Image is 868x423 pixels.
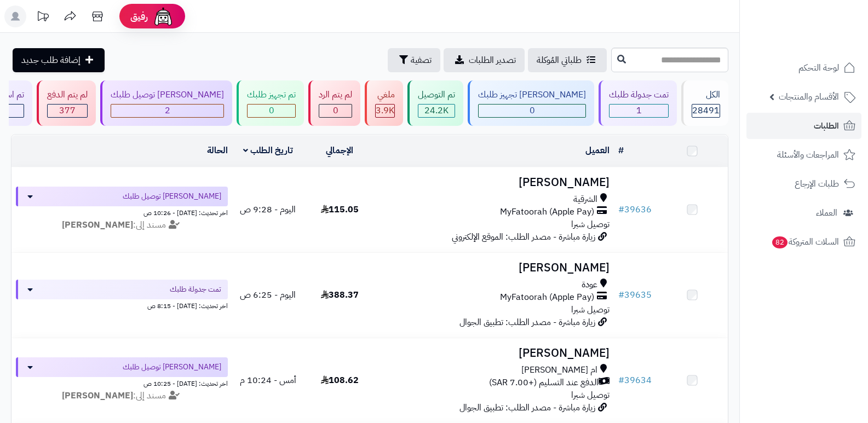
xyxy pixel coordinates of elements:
strong: [PERSON_NAME] [62,389,133,402]
a: العملاء [746,200,861,226]
span: توصيل شبرا [571,218,610,231]
span: 115.05 [321,203,359,216]
span: تمت جدولة طلبك [170,284,221,295]
button: تصفية [388,48,440,72]
a: إضافة طلب جديد [13,48,105,72]
div: مسند إلى: [8,390,236,402]
span: لوحة التحكم [798,60,839,76]
span: [PERSON_NAME] توصيل طلبك [123,362,221,373]
span: توصيل شبرا [571,389,610,402]
a: ملغي 3.9K [363,80,405,126]
h3: [PERSON_NAME] [380,262,610,274]
a: تاريخ الطلب [243,144,293,157]
div: 3880 [376,105,394,117]
a: [PERSON_NAME] تجهيز طلبك 0 [465,80,596,126]
div: الكل [692,89,720,101]
h3: [PERSON_NAME] [380,347,610,360]
span: أمس - 10:24 م [240,374,296,387]
a: #39635 [618,288,652,302]
span: اليوم - 9:28 ص [240,203,296,216]
span: 0 [333,104,338,117]
a: الطلبات [746,113,861,139]
div: تم التوصيل [418,89,455,101]
span: الأقسام والمنتجات [779,89,839,105]
span: MyFatoorah (Apple Pay) [500,206,594,218]
span: تصدير الطلبات [469,54,516,67]
div: 0 [248,105,295,117]
img: logo-2.png [794,28,858,51]
span: عودة [582,279,597,291]
div: [PERSON_NAME] توصيل طلبك [111,89,224,101]
span: تصفية [411,54,432,67]
span: ام [PERSON_NAME] [521,364,597,376]
span: السلات المتروكة [771,234,839,250]
span: الطلبات [814,118,839,134]
span: 388.37 [321,288,359,302]
div: 377 [48,105,87,117]
a: تمت جدولة طلبك 1 [596,80,679,126]
div: اخر تحديث: [DATE] - 10:26 ص [16,206,228,218]
div: 24231 [418,105,455,117]
span: 2 [165,104,170,117]
span: رفيق [130,10,148,23]
span: 377 [59,104,76,117]
span: طلباتي المُوكلة [537,54,582,67]
span: طلبات الإرجاع [795,176,839,192]
a: العميل [585,144,610,157]
span: المراجعات والأسئلة [777,147,839,163]
strong: [PERSON_NAME] [62,218,133,231]
span: 3.9K [376,104,394,117]
span: الدفع عند التسليم (+7.00 SAR) [489,376,599,389]
span: # [618,203,624,216]
div: 1 [610,105,668,117]
a: طلبات الإرجاع [746,171,861,197]
span: 0 [269,104,274,117]
a: تحديثات المنصة [29,5,56,30]
span: MyFatoorah (Apple Pay) [500,291,594,304]
span: العملاء [816,205,837,221]
a: #39634 [618,374,652,387]
div: لم يتم الدفع [47,89,88,101]
a: لم يتم الرد 0 [306,80,363,126]
div: ملغي [375,89,395,101]
div: مسند إلى: [8,219,236,231]
a: تصدير الطلبات [444,48,525,72]
a: لوحة التحكم [746,55,861,81]
span: توصيل شبرا [571,303,610,316]
img: ai-face.png [152,5,174,27]
a: طلباتي المُوكلة [528,48,607,72]
div: اخر تحديث: [DATE] - 8:15 ص [16,299,228,311]
span: 28491 [692,104,720,117]
span: [PERSON_NAME] توصيل طلبك [123,191,221,202]
div: اخر تحديث: [DATE] - 10:25 ص [16,377,228,389]
a: تم التوصيل 24.2K [405,80,465,126]
span: # [618,374,624,387]
span: 0 [530,104,535,117]
a: # [618,144,624,157]
span: 82 [772,236,787,248]
a: المراجعات والأسئلة [746,142,861,168]
div: 0 [319,105,352,117]
div: [PERSON_NAME] تجهيز طلبك [478,89,586,101]
span: 1 [636,104,642,117]
a: [PERSON_NAME] توصيل طلبك 2 [98,80,234,126]
a: #39636 [618,203,652,216]
span: زيارة مباشرة - مصدر الطلب: الموقع الإلكتروني [452,230,595,244]
h3: [PERSON_NAME] [380,176,610,189]
span: إضافة طلب جديد [21,54,81,67]
a: الكل28491 [679,80,731,126]
span: الشرقية [573,193,597,206]
div: 0 [479,105,585,117]
span: اليوم - 6:25 ص [240,288,296,302]
span: # [618,288,624,302]
a: الحالة [207,144,228,157]
span: زيارة مباشرة - مصدر الطلب: تطبيق الجوال [459,316,595,329]
span: زيارة مباشرة - مصدر الطلب: تطبيق الجوال [459,401,595,414]
div: تم تجهيز طلبك [247,89,296,101]
a: السلات المتروكة82 [746,229,861,255]
a: تم تجهيز طلبك 0 [234,80,306,126]
a: الإجمالي [326,144,353,157]
div: تمت جدولة طلبك [609,89,669,101]
div: 2 [111,105,223,117]
div: لم يتم الرد [319,89,352,101]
